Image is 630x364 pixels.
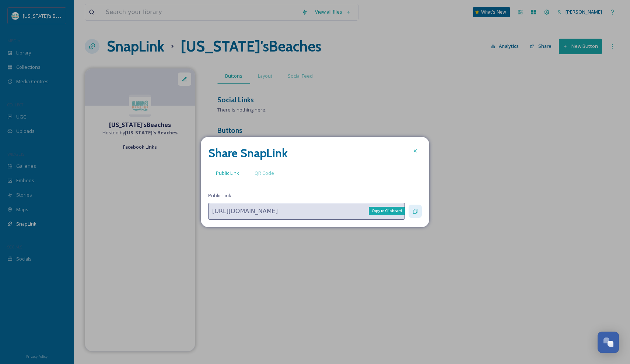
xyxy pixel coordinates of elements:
[369,207,405,215] div: Copy to Clipboard
[208,144,288,162] h2: Share SnapLink
[255,170,274,177] span: QR Code
[598,332,619,353] button: Open Chat
[216,170,239,177] span: Public Link
[208,192,231,199] span: Public Link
